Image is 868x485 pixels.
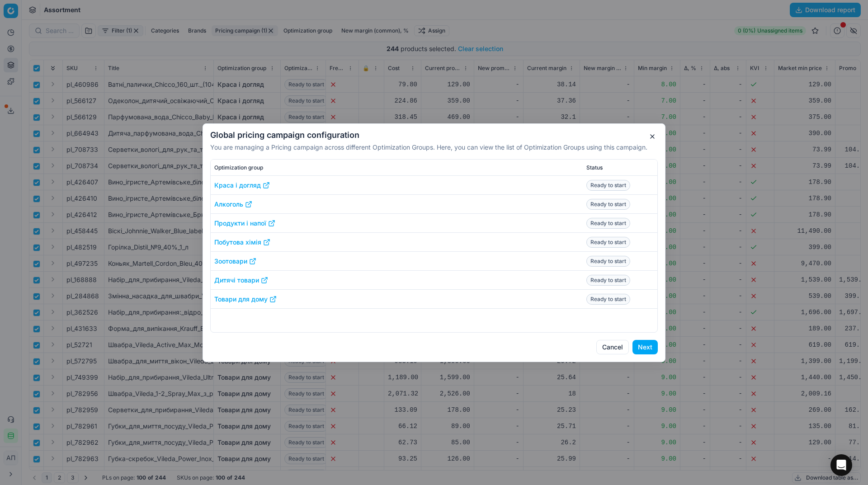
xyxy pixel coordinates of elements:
span: Ready to start [586,236,630,247]
a: Алкоголь [214,199,252,208]
span: Ready to start [586,217,630,228]
span: Ready to start [586,198,630,209]
a: Продукти і напої [214,218,275,227]
span: Ready to start [586,293,630,304]
span: Ready to start [586,274,630,285]
p: You are managing a Pricing campaign across different Optimization Groups. Here, you can view the ... [210,143,658,152]
a: Дитячі товари [214,275,268,284]
button: Cancel [596,340,629,354]
a: Побутова хімія [214,237,270,246]
button: Next [632,340,658,354]
span: Optimization group [214,164,263,171]
span: Status [586,164,603,171]
span: Ready to start [586,179,630,190]
span: Ready to start [586,255,630,266]
a: Зоотовари [214,256,256,265]
h2: Global pricing campaign configuration [210,131,658,139]
a: Товари для дому [214,294,277,303]
a: Краса і догляд [214,180,270,189]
